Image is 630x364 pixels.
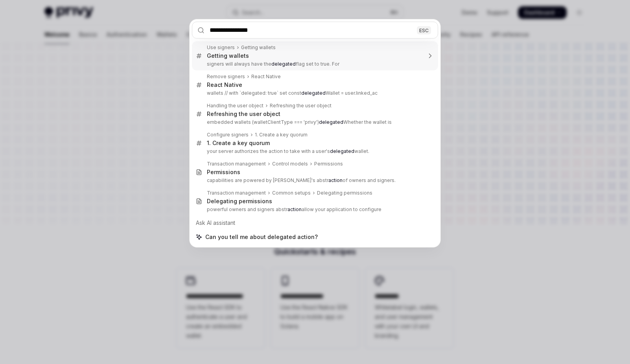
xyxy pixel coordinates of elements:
[207,198,272,205] div: Delegating permissions
[319,119,343,125] b: delegated
[417,26,431,34] div: ESC
[314,161,343,167] div: Permissions
[255,132,308,138] div: 1. Create a key quorum
[207,61,422,67] p: signers will always have the flag set to true. For
[207,206,422,213] p: powerful owners and signers abstr allow your application to configure
[207,161,266,167] div: Transaction management
[207,90,422,96] p: wallets // with `delegated: true` set const Wallet = user.linked_ac
[271,61,296,67] b: delegated
[207,110,280,118] div: Refreshing the user object
[207,190,266,196] div: Transaction management
[272,161,308,167] div: Control models
[207,177,422,184] p: capabilities are powered by [PERSON_NAME]'s abstr of owners and signers.
[207,74,245,80] div: Remove signers
[192,216,438,230] div: Ask AI assistant
[207,132,249,138] div: Configure signers
[317,190,372,196] div: Delegating permissions
[241,44,276,51] div: Getting wallets
[207,119,422,125] p: embedded wallets (walletClientType === 'privy') Whether the wallet is
[301,90,326,96] b: delegated
[330,148,354,154] b: delegated
[207,52,249,59] div: Getting wallets
[207,44,235,51] div: Use signers
[328,177,343,183] b: action
[207,148,422,154] p: your server authorizes the action to take with a user's wallet.
[272,190,311,196] div: Common setups
[207,81,242,88] div: React Native
[270,103,332,109] div: Refreshing the user object
[207,140,270,147] div: 1. Create a key quorum
[251,74,281,80] div: React Native
[207,103,263,109] div: Handling the user object
[207,169,240,176] div: Permissions
[205,233,318,241] span: Can you tell me about delegated action?
[287,206,302,212] b: action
